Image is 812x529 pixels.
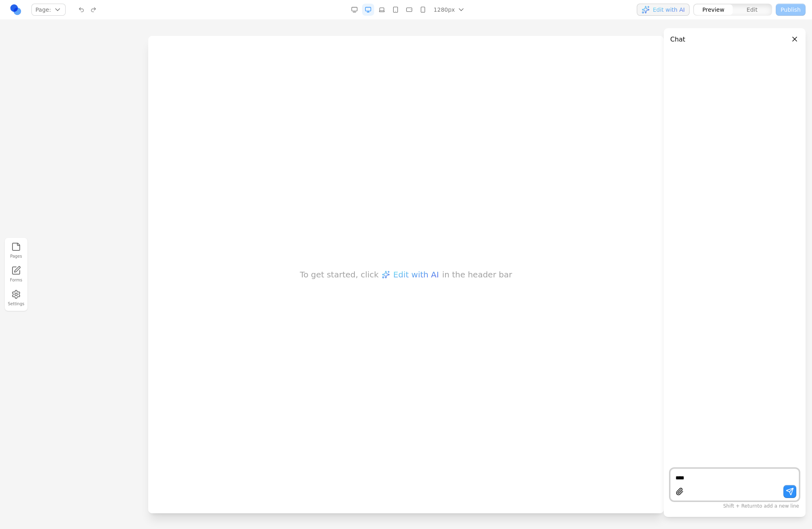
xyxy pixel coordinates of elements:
h3: Chat [670,35,685,44]
span: Edit with AI [653,6,685,14]
button: Page: [31,4,66,16]
span: Edit with AI [245,233,290,244]
button: Laptop [376,4,388,16]
button: Settings [7,288,25,308]
span: Preview [702,6,725,14]
span: to add a new line [723,503,800,509]
button: Desktop Wide [348,4,360,16]
iframe: Preview [148,36,664,513]
button: Mobile Landscape [403,4,415,16]
button: Tablet [389,4,402,16]
span: Shift + Return [723,503,758,509]
button: Edit with AI [637,4,690,16]
button: Pages [7,240,25,261]
a: Forms [7,264,25,285]
button: Desktop [362,4,374,16]
button: 1280px [431,4,467,16]
button: Close panel [790,35,799,44]
h1: To get started, click in the header bar [152,233,364,244]
span: Edit [747,6,758,14]
button: Mobile [417,4,429,16]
